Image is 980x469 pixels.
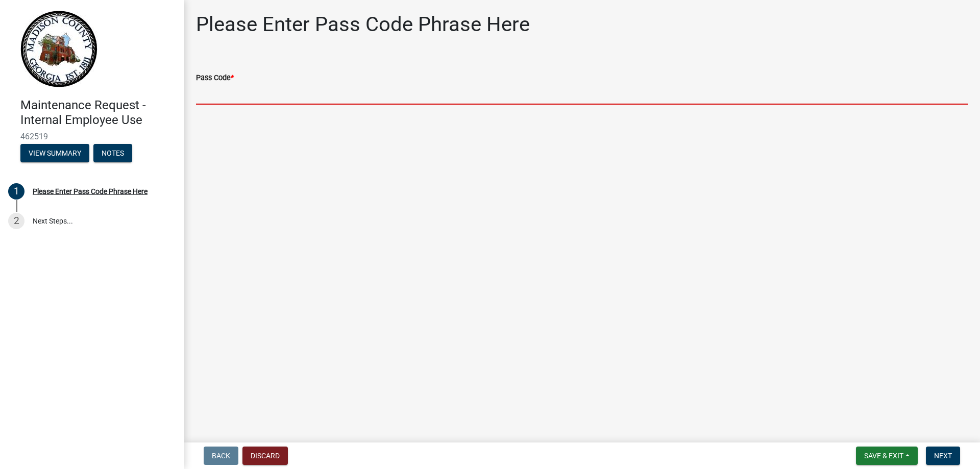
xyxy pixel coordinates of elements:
button: View Summary [20,144,89,162]
div: 1 [8,183,24,200]
button: Save & Exit [856,447,918,465]
label: Pass Code [196,75,234,82]
span: Next [934,452,952,460]
span: Back [212,452,230,460]
div: 2 [8,213,24,229]
h4: Maintenance Request - Internal Employee Use [20,98,176,128]
button: Back [204,447,238,465]
button: Discard [242,447,288,465]
span: Save & Exit [864,452,903,460]
div: Please Enter Pass Code Phrase Here [33,188,148,195]
span: 462519 [20,132,163,141]
button: Next [926,447,960,465]
wm-modal-confirm: Notes [93,150,132,158]
h1: Please Enter Pass Code Phrase Here [196,12,530,37]
button: Notes [93,144,132,162]
img: Madison County, Georgia [20,11,97,87]
wm-modal-confirm: Summary [20,150,89,158]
